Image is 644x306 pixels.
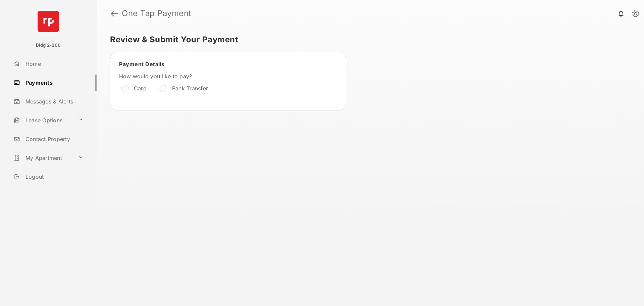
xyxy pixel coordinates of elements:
img: svg+xml;base64,PHN2ZyB4bWxucz0iaHR0cDovL3d3dy53My5vcmcvMjAwMC9zdmciIHdpZHRoPSI2NCIgaGVpZ2h0PSI2NC... [38,11,59,32]
a: Logout [11,169,97,185]
a: Messages & Alerts [11,93,97,110]
span: Payment Details [119,61,165,68]
a: Home [11,56,97,72]
a: Payments [11,75,97,91]
p: Bldg 2-200 [36,42,61,49]
a: Lease Options [11,112,75,128]
h5: Review & Submit Your Payment [110,36,625,44]
label: Card [134,85,147,92]
a: My Apartment [11,150,75,166]
strong: One Tap Payment [122,9,192,17]
a: Contact Property [11,131,97,147]
label: Bank Transfer [172,85,208,92]
label: How would you like to pay? [119,73,320,80]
